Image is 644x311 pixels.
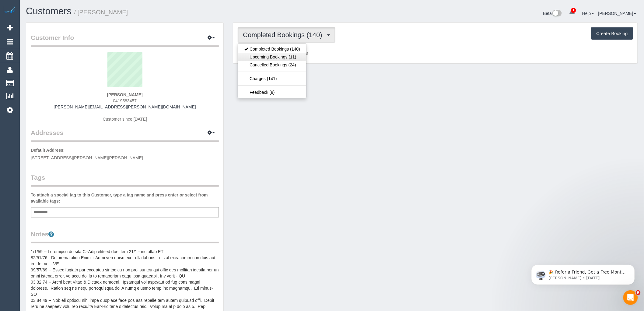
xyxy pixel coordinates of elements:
[31,192,219,204] label: To attach a special tag to this Customer, type a tag name and press enter or select from availabl...
[522,252,644,295] iframe: Intercom notifications message
[26,6,72,16] a: Customers
[238,45,306,53] a: Completed Bookings (140)
[74,9,128,16] small: / [PERSON_NAME]
[31,147,65,153] label: Default Address:
[238,27,335,43] button: Completed Bookings (140)
[26,23,105,29] p: Message from Ellie, sent 2d ago
[582,11,594,16] a: Help
[31,33,219,47] legend: Customer Info
[31,155,143,160] span: [STREET_ADDRESS][PERSON_NAME][PERSON_NAME]
[238,50,633,56] p: Customer has 0 Completed Bookings
[4,6,16,15] img: Automaid Logo
[598,11,636,16] a: [PERSON_NAME]
[103,117,147,122] span: Customer since [DATE]
[591,27,633,40] button: Create Booking
[238,61,306,69] a: Cancelled Bookings (24)
[243,31,325,39] span: Completed Bookings (140)
[238,88,306,96] a: Feedback (8)
[31,230,219,243] legend: Notes
[31,173,219,187] legend: Tags
[566,6,578,19] a: 1
[26,18,104,83] span: 🎉 Refer a Friend, Get a Free Month! 🎉 Love Automaid? Share the love! When you refer a friend who ...
[238,75,306,83] a: Charges (141)
[571,8,576,13] span: 1
[636,290,641,295] span: 9
[543,11,562,16] a: Beta
[623,290,638,305] iframe: Intercom live chat
[552,10,562,18] img: New interface
[113,98,137,103] span: 0419583457
[107,92,142,97] strong: [PERSON_NAME]
[238,53,306,61] a: Upcoming Bookings (11)
[54,104,196,109] a: [PERSON_NAME][EMAIL_ADDRESS][PERSON_NAME][DOMAIN_NAME]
